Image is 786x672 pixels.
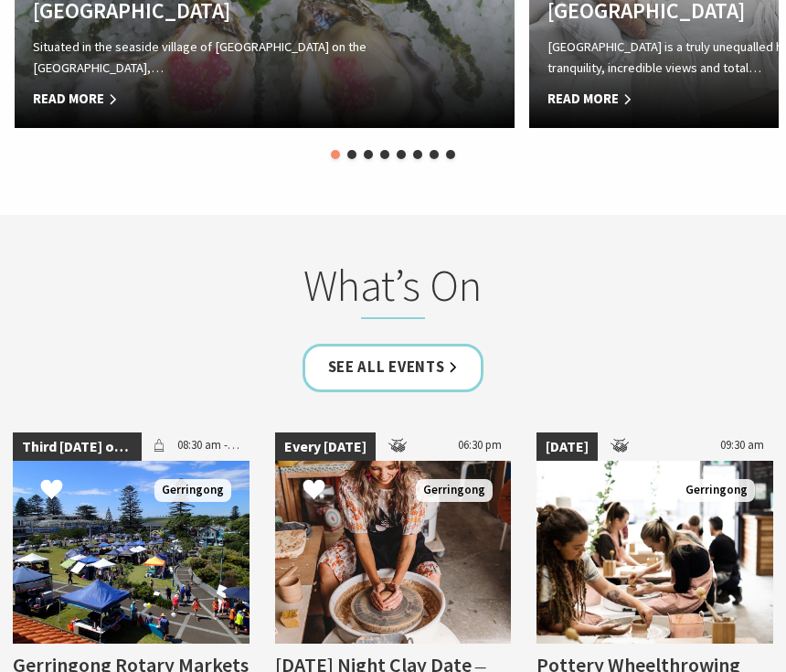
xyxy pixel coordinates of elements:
[536,433,598,463] span: [DATE]
[168,433,250,463] span: 08:30 am - 01:30 pm
[397,151,406,160] button: 5 of 6
[13,433,142,463] span: Third [DATE] of the Month
[33,89,421,111] span: Read More
[275,462,512,645] img: Photo shows female sitting at pottery wheel with hands on a ball of clay
[446,151,455,160] button: 8 of 6
[416,480,493,503] span: Gerringong
[331,151,340,160] button: 1 of 6
[546,461,605,524] button: Click to Favourite Pottery Wheelthrowing Experience
[413,151,422,160] button: 6 of 6
[284,461,344,524] button: Click to Favourite Friday Night Clay Date
[347,151,356,160] button: 2 of 6
[275,433,376,463] span: Every [DATE]
[154,480,231,503] span: Gerringong
[430,151,439,160] button: 7 of 6
[364,151,373,160] button: 3 of 6
[138,260,647,320] h2: What’s On
[678,480,755,503] span: Gerringong
[22,461,81,524] button: Click to Favourite Gerringong Rotary Markets
[449,433,511,463] span: 06:30 pm
[536,462,773,645] img: Picture of a group of people sitting at a pottery wheel making pots with clay a
[303,345,484,393] a: See all Events
[380,151,389,160] button: 4 of 6
[33,37,421,80] p: Situated in the seaside village of [GEOGRAPHIC_DATA] on the [GEOGRAPHIC_DATA],…
[711,433,773,463] span: 09:30 am
[13,462,250,645] img: Christmas Market and Street Parade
